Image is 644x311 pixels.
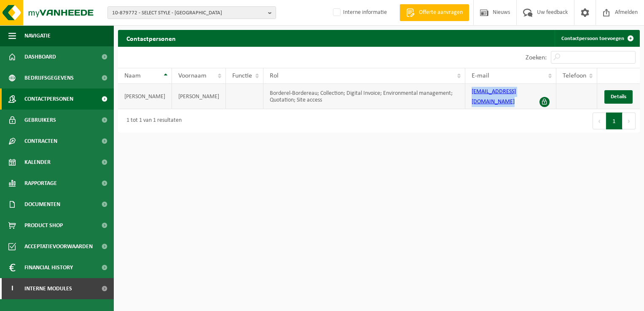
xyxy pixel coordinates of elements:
span: Interne modules [24,278,72,299]
label: Zoeken: [526,54,547,61]
a: Contactpersoon toevoegen [555,30,639,47]
span: Kalender [24,152,51,173]
div: 1 tot 1 van 1 resultaten [122,113,182,129]
a: Offerte aanvragen [400,4,469,21]
span: E-mail [472,72,489,79]
span: Rapportage [24,173,57,194]
span: Product Shop [24,215,63,236]
h2: Contactpersonen [118,30,184,46]
span: Contactpersonen [24,88,73,110]
span: Rol [270,72,279,79]
span: Offerte aanvragen [417,8,465,17]
label: Interne informatie [331,6,387,19]
span: Gebruikers [24,110,56,131]
span: I [8,278,16,299]
span: Details [611,94,626,99]
span: Navigatie [24,25,51,46]
span: Acceptatievoorwaarden [24,236,93,257]
span: Functie [232,72,252,79]
span: Bedrijfsgegevens [24,67,74,88]
button: Next [623,113,636,129]
a: [EMAIL_ADDRESS][DOMAIN_NAME] [472,88,516,105]
span: Financial History [24,257,73,278]
button: 10-879772 - SELECT STYLE - [GEOGRAPHIC_DATA] [107,6,276,19]
button: Previous [593,113,606,129]
td: [PERSON_NAME] [172,84,226,109]
span: Voornaam [178,72,207,79]
span: 10-879772 - SELECT STYLE - [GEOGRAPHIC_DATA] [112,7,265,19]
td: [PERSON_NAME] [118,84,172,109]
span: Telefoon [563,72,586,79]
span: Dashboard [24,46,56,67]
span: Documenten [24,194,60,215]
a: Details [604,90,633,104]
button: 1 [606,113,623,129]
td: Borderel-Bordereau; Collection; Digital Invoice; Environmental management; Quotation; Site access [263,84,465,109]
span: Naam [124,72,141,79]
span: Contracten [24,131,57,152]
